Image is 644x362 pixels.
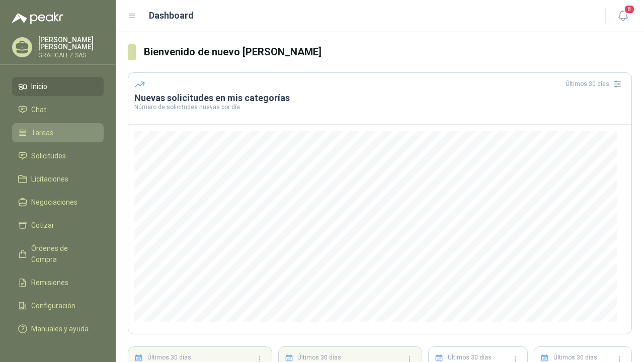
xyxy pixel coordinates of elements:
a: Remisiones [12,273,104,292]
div: Últimos 30 días [566,76,625,92]
span: Tareas [31,127,53,138]
span: Inicio [31,81,47,92]
span: Configuración [31,300,75,311]
span: Órdenes de Compra [31,243,94,265]
a: Tareas [12,123,104,142]
p: Número de solicitudes nuevas por día [134,104,625,110]
a: Cotizar [12,216,104,235]
a: Manuales y ayuda [12,319,104,338]
img: Logo peakr [12,12,63,24]
span: Chat [31,104,46,115]
p: GRAFICALEZ SAS [38,52,104,58]
a: Solicitudes [12,146,104,165]
button: 8 [614,7,632,25]
h3: Nuevas solicitudes en mis categorías [134,92,625,104]
p: [PERSON_NAME] [PERSON_NAME] [38,36,104,50]
span: Cotizar [31,220,54,231]
span: Remisiones [31,277,68,288]
span: 8 [624,5,635,14]
a: Inicio [12,77,104,96]
span: Solicitudes [31,150,66,161]
a: Configuración [12,296,104,315]
h3: Bienvenido de nuevo [PERSON_NAME] [144,44,632,60]
a: Licitaciones [12,169,104,189]
span: Licitaciones [31,173,68,185]
h1: Dashboard [149,9,194,23]
span: Negociaciones [31,197,77,208]
a: Chat [12,100,104,119]
span: Manuales y ayuda [31,323,89,334]
a: Órdenes de Compra [12,239,104,269]
a: Negociaciones [12,193,104,212]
